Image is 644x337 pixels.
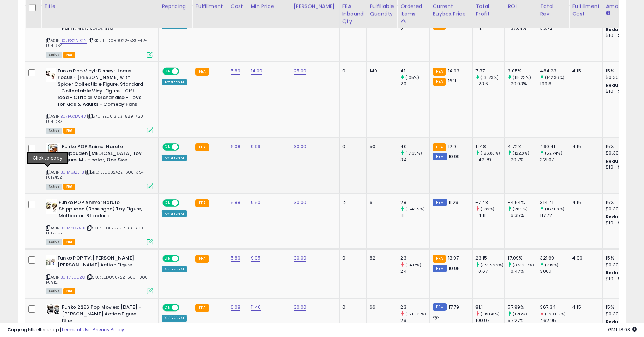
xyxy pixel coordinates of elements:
div: 66 [370,304,392,310]
div: 34 [400,157,429,163]
a: 5.89 [231,67,241,75]
a: B07P82NFGN [60,38,87,44]
span: 14.93 [448,67,460,74]
div: 7.37 [475,68,504,74]
span: FBA [63,288,75,294]
div: 0 [342,304,361,310]
div: 12 [342,199,361,206]
small: (-19.68%) [480,311,500,317]
small: (122.8%) [513,150,530,156]
span: ON [163,305,172,311]
div: Amazon AI [162,315,187,322]
a: B01F75UD2C [60,274,85,280]
a: 25.00 [294,67,307,75]
div: 50 [370,143,392,150]
div: -42.79 [475,157,504,163]
div: 314.41 [540,199,569,206]
span: OFF [178,144,190,150]
div: Repricing [162,3,189,10]
span: OFF [178,305,190,311]
div: [PERSON_NAME] [294,3,336,10]
div: 321.07 [540,157,569,163]
small: Amazon Fees. [606,10,610,16]
div: 199.8 [540,81,569,87]
a: 14.00 [251,67,263,75]
a: 30.00 [294,304,307,311]
a: B01M9JZJTB [60,169,84,175]
div: -23.6 [475,81,504,87]
small: (52.74%) [545,150,562,156]
div: Total Rev. [540,3,566,18]
small: FBA [195,68,209,76]
div: ASIN: [46,12,153,57]
img: 41SytQOktFL._SL40_.jpg [46,304,60,314]
small: FBA [195,255,209,263]
div: 0 [342,143,361,150]
a: 30.00 [294,143,307,150]
span: All listings currently available for purchase on Amazon [46,128,62,134]
div: Total Profit [475,3,502,18]
span: 10.99 [449,153,460,160]
div: -37.69% [508,25,537,32]
small: (-20.65%) [545,311,566,317]
div: 4.15 [572,304,597,310]
small: (167.08%) [545,206,565,212]
small: (7.19%) [545,262,559,268]
small: (131.23%) [480,75,499,80]
div: 24 [400,268,429,275]
span: 12.9 [448,143,457,150]
div: 0 [342,68,361,74]
div: 300.1 [540,268,569,275]
img: 41ZyUg5jWbL._SL40_.jpg [46,255,56,269]
div: 117.72 [540,212,569,219]
small: (154.55%) [405,206,425,212]
small: FBM [433,199,447,206]
span: 17.79 [449,304,459,310]
div: 0 [342,255,361,261]
a: 30.00 [294,199,307,206]
span: OFF [178,68,190,74]
a: 5.88 [231,199,241,206]
span: | SKU: EED013123-589-720-FU41087 [46,113,145,124]
small: FBA [195,304,209,312]
small: (17.65%) [405,150,422,156]
div: -20.7% [508,157,537,163]
span: FBA [63,128,75,134]
span: 13.97 [448,255,459,261]
div: 5 [400,25,429,32]
b: Funko 2296 Pop Movies: [DATE] - [PERSON_NAME] Action Figure , Blue [62,304,149,326]
div: ASIN: [46,68,153,133]
div: Cost [231,3,245,10]
small: (142.36%) [545,75,565,80]
span: All listings currently available for purchase on Amazon [46,52,62,58]
div: 490.41 [540,143,569,150]
div: Amazon AI [162,79,187,85]
span: FBA [63,52,75,58]
div: 23.15 [475,255,504,261]
img: 41Kg3VQkBnL._SL40_.jpg [46,199,57,214]
span: ON [163,144,172,150]
a: 9.50 [251,199,261,206]
span: FBA [63,239,75,245]
div: 321.69 [540,255,569,261]
img: 51Xvlkt81SL._SL40_.jpg [46,143,60,158]
div: ROI [508,3,534,10]
div: -20.03% [508,81,537,87]
small: FBA [433,78,446,86]
div: ASIN: [46,143,153,189]
span: FBA [63,184,75,190]
small: (1.26%) [513,311,527,317]
small: FBA [433,143,446,151]
div: 40 [400,143,429,150]
a: B07P6XLW4V [60,113,86,119]
div: -7.48 [475,199,504,206]
div: 367.34 [540,304,569,310]
small: (3555.22%) [480,262,504,268]
div: ASIN: [46,199,153,245]
div: 4.72% [508,143,537,150]
div: Min Price [251,3,288,10]
div: Amazon AI [162,155,187,161]
div: 41 [400,68,429,74]
a: 6.08 [231,304,241,311]
div: -4.54% [508,199,537,206]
